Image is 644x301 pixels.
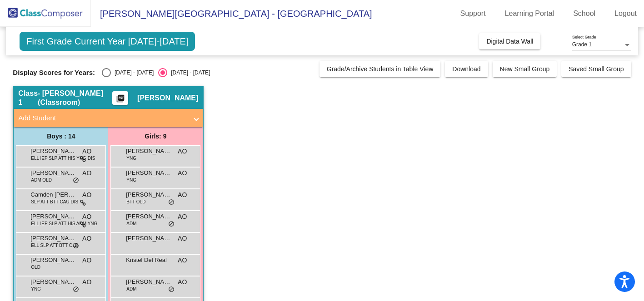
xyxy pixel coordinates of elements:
span: AO [82,147,91,156]
span: Download [452,65,480,73]
span: [PERSON_NAME] [126,147,171,156]
span: do_not_disturb_alt [168,286,175,293]
span: [PERSON_NAME] [126,168,171,178]
span: [PERSON_NAME] [126,234,171,243]
button: Print Students Details [112,91,128,105]
span: ADM [126,286,136,292]
span: AO [178,212,187,222]
span: ELL IEP SLP ATT HIS YNG DIS [31,155,95,162]
button: New Small Group [493,61,557,77]
span: Camden [PERSON_NAME] [30,190,76,199]
a: Learning Portal [498,6,562,21]
span: YNG [126,177,136,183]
span: [PERSON_NAME][GEOGRAPHIC_DATA] - [GEOGRAPHIC_DATA] [91,6,372,21]
span: Grade/Archive Students in Table View [327,65,434,73]
span: First Grade Current Year [DATE]-[DATE] [20,32,195,51]
span: AO [178,277,187,287]
span: Kristel Del Real [126,256,171,265]
button: Saved Small Group [561,61,631,77]
a: Support [453,6,493,21]
span: [PERSON_NAME] [30,147,76,156]
span: [PERSON_NAME] [126,190,171,199]
span: AO [82,212,91,222]
span: [PERSON_NAME] [30,168,76,178]
span: [PERSON_NAME] [126,277,171,286]
button: Download [445,61,488,77]
span: AO [82,168,91,178]
span: New Small Group [500,65,550,73]
span: ELL IEP SLP ATT HIS ADM YNG [31,220,97,227]
span: Grade 1 [572,41,592,48]
span: [PERSON_NAME] [30,234,76,243]
div: [DATE] - [DATE] [167,69,210,77]
span: do_not_disturb_alt [168,199,175,206]
span: AO [178,234,187,243]
span: AO [178,147,187,156]
span: - [PERSON_NAME] (Classroom) [38,89,112,107]
mat-radio-group: Select an option [102,68,210,77]
div: Boys : 14 [14,127,108,145]
span: do_not_disturb_alt [73,242,79,250]
span: AO [82,234,91,243]
span: [PERSON_NAME] [30,277,76,286]
div: Girls: 9 [108,127,203,145]
a: School [566,6,603,21]
span: YNG [31,286,41,292]
button: Grade/Archive Students in Table View [320,61,441,77]
span: OLD [31,264,40,271]
span: Class 1 [18,89,38,107]
mat-icon: picture_as_pdf [115,94,126,107]
span: YNG [126,155,136,162]
span: AO [178,168,187,178]
span: Display Scores for Years: [13,69,95,77]
span: SLP ATT BTT CAU DIS [31,198,78,205]
span: Digital Data Wall [486,38,533,45]
span: [PERSON_NAME] [30,212,76,221]
span: [PERSON_NAME] ([PERSON_NAME]) [PERSON_NAME] [30,256,76,265]
button: Digital Data Wall [479,33,540,49]
span: do_not_disturb_alt [168,221,175,228]
mat-expansion-panel-header: Add Student [14,109,203,127]
span: [PERSON_NAME] [137,94,198,103]
span: AO [178,256,187,265]
div: [DATE] - [DATE] [111,69,154,77]
span: do_not_disturb_alt [73,177,79,184]
span: AO [82,256,91,265]
span: Saved Small Group [569,65,624,73]
span: [PERSON_NAME] [126,212,171,221]
span: AO [82,277,91,287]
span: BTT OLD [126,198,145,205]
span: do_not_disturb_alt [73,286,79,293]
span: AO [82,190,91,200]
mat-panel-title: Add Student [18,113,187,123]
span: ADM OLD [31,177,52,183]
span: ELL SLP ATT BTT OLD [31,242,78,249]
span: AO [178,190,187,200]
span: ADM [126,220,136,227]
a: Logout [607,6,644,21]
